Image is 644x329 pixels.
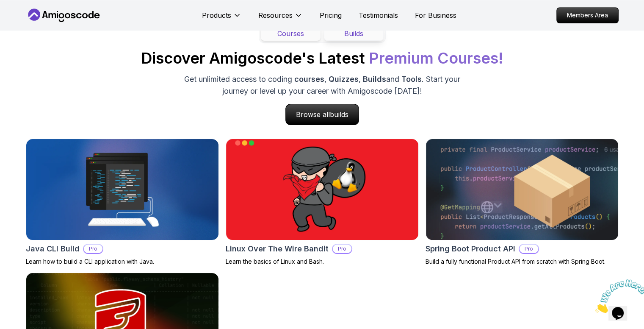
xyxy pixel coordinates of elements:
[261,26,321,41] button: Courses
[141,50,503,67] h2: Discover Amigoscode's Latest
[557,8,618,23] p: Members Area
[285,104,359,125] a: Browse allbuilds
[520,245,538,253] p: Pro
[333,245,351,253] p: Pro
[426,139,618,240] img: Spring Boot Product API card
[415,10,456,20] a: For Business
[84,245,102,253] p: Pro
[401,75,422,84] span: Tools
[226,139,419,266] a: Linux Over The Wire Bandit cardLinux Over The Wire BanditProLearn the basics of Linux and Bash.
[359,10,398,20] a: Testimonials
[426,243,515,255] h2: Spring Boot Product API
[202,10,241,27] button: Products
[26,243,80,255] h2: Java CLI Build
[286,104,359,125] p: Browse all
[363,75,386,84] span: Builds
[329,75,359,84] span: Quizzes
[26,257,219,266] p: Learn how to build a CLI application with Java.
[26,139,218,240] img: Java CLI Build card
[426,257,619,266] p: Build a fully functional Product API from scratch with Spring Boot.
[330,110,348,119] span: builds
[426,139,619,266] a: Spring Boot Product API cardSpring Boot Product APIProBuild a fully functional Product API from s...
[258,10,303,27] button: Resources
[294,75,324,84] span: courses
[26,139,219,266] a: Java CLI Build cardJava CLI BuildProLearn how to build a CLI application with Java.
[226,243,329,255] h2: Linux Over The Wire Bandit
[226,257,419,266] p: Learn the basics of Linux and Bash.
[556,7,619,23] a: Members Area
[369,49,503,67] span: Premium Courses!
[591,276,644,316] iframe: To enrich screen reader interactions, please activate Accessibility in Grammarly extension settings
[226,139,418,240] img: Linux Over The Wire Bandit card
[3,3,56,37] img: Chat attention grabber
[324,26,384,41] button: Builds
[180,73,464,97] p: Get unlimited access to coding , , and . Start your journey or level up your career with Amigosco...
[258,10,293,20] p: Resources
[202,10,231,20] p: Products
[320,10,342,20] a: Pricing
